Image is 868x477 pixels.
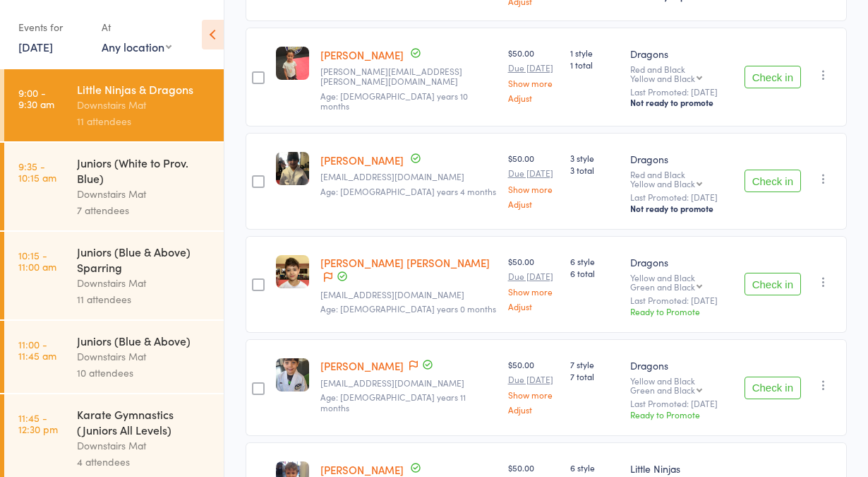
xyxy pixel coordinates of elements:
a: 10:15 -11:00 amJuniors (Blue & Above) SparringDownstairs Mat11 attendees [4,232,224,319]
a: [PERSON_NAME] [320,358,404,373]
a: [PERSON_NAME] [320,462,404,477]
small: Due [DATE] [508,271,560,281]
div: $50.00 [508,358,560,414]
div: Dragons [630,152,733,166]
div: Events for [18,16,88,39]
div: Yellow and Black [630,73,695,83]
div: Little Ninjas [630,461,733,476]
div: Red and Black [630,170,733,188]
div: Yellow and Black [630,273,733,291]
small: cjmor@live.com.au [320,172,497,182]
span: 1 total [570,59,619,71]
button: Check in [745,170,801,192]
div: 11 attendees [77,113,212,129]
span: 7 style [570,358,619,370]
small: rbha_2022@outlook.com [320,290,497,300]
div: Downstairs Mat [77,186,212,202]
div: Little Ninjas & Dragons [77,81,212,97]
a: 11:00 -11:45 amJuniors (Blue & Above)Downstairs Mat10 attendees [4,321,224,393]
a: Adjust [508,405,560,414]
a: Adjust [508,93,560,102]
small: Due [DATE] [508,63,560,73]
div: Karate Gymnastics (Juniors All Levels) [77,406,212,437]
img: image1744414330.png [276,255,309,288]
div: Green and Black [630,282,695,291]
button: Check in [745,273,801,295]
div: Juniors (White to Prov. Blue) [77,155,212,186]
small: mylinh.lestrange@gmail.com [320,66,497,87]
div: Not ready to promote [630,97,733,108]
a: 9:00 -9:30 amLittle Ninjas & DragonsDownstairs Mat11 attendees [4,69,224,141]
div: Ready to Promote [630,408,733,420]
a: [DATE] [18,39,53,54]
div: 4 attendees [77,454,212,470]
a: [PERSON_NAME] [320,47,404,62]
div: At [102,16,171,39]
div: Red and Black [630,64,733,83]
div: Downstairs Mat [77,437,212,454]
span: Age: [DEMOGRAPHIC_DATA] years 4 months [320,185,496,197]
a: Show more [508,78,560,88]
span: Age: [DEMOGRAPHIC_DATA] years 10 months [320,90,468,112]
div: 7 attendees [77,202,212,218]
div: $50.00 [508,152,560,208]
div: Juniors (Blue & Above) Sparring [77,244,212,275]
small: Last Promoted: [DATE] [630,295,733,305]
small: Due [DATE] [508,375,560,384]
div: Any location [102,39,171,54]
button: Check in [745,66,801,88]
span: 3 total [570,164,619,176]
div: Downstairs Mat [77,348,212,365]
small: Last Promoted: [DATE] [630,192,733,202]
div: Dragons [630,47,733,61]
a: [PERSON_NAME] [PERSON_NAME] [320,255,490,270]
div: Ready to Promote [630,305,733,317]
img: image1725949992.png [276,152,309,185]
span: Age: [DEMOGRAPHIC_DATA] years 0 months [320,302,496,314]
div: Dragons [630,358,733,372]
a: Show more [508,287,560,296]
span: 1 style [570,47,619,59]
small: jfslatkin@gmail.com [320,378,497,388]
div: Not ready to promote [630,203,733,214]
div: Downstairs Mat [77,275,212,291]
a: 9:35 -10:15 amJuniors (White to Prov. Blue)Downstairs Mat7 attendees [4,143,224,230]
div: Green and Black [630,385,695,394]
time: 11:45 - 12:30 pm [18,412,58,435]
time: 9:00 - 9:30 am [18,87,54,110]
img: image1739166112.png [276,47,309,80]
span: 6 style [570,255,619,267]
div: Juniors (Blue & Above) [77,333,212,348]
small: Due [DATE] [508,168,560,178]
span: 6 total [570,267,619,279]
span: 7 total [570,370,619,382]
div: 10 attendees [77,365,212,381]
a: Adjust [508,302,560,311]
div: 11 attendees [77,291,212,307]
a: Show more [508,390,560,399]
div: $50.00 [508,47,560,102]
div: Dragons [630,255,733,269]
img: image1710306417.png [276,358,309,391]
a: Adjust [508,199,560,208]
div: Yellow and Black [630,376,733,394]
span: Age: [DEMOGRAPHIC_DATA] years 11 months [320,391,466,413]
div: Downstairs Mat [77,97,212,113]
a: Show more [508,184,560,194]
span: 3 style [570,152,619,164]
time: 9:35 - 10:15 am [18,160,56,183]
small: Last Promoted: [DATE] [630,87,733,97]
time: 11:00 - 11:45 am [18,338,56,361]
span: 6 style [570,461,619,473]
small: Last Promoted: [DATE] [630,399,733,408]
a: [PERSON_NAME] [320,153,404,167]
button: Check in [745,377,801,399]
time: 10:15 - 11:00 am [18,249,56,272]
div: Yellow and Black [630,179,695,188]
div: $50.00 [508,255,560,311]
